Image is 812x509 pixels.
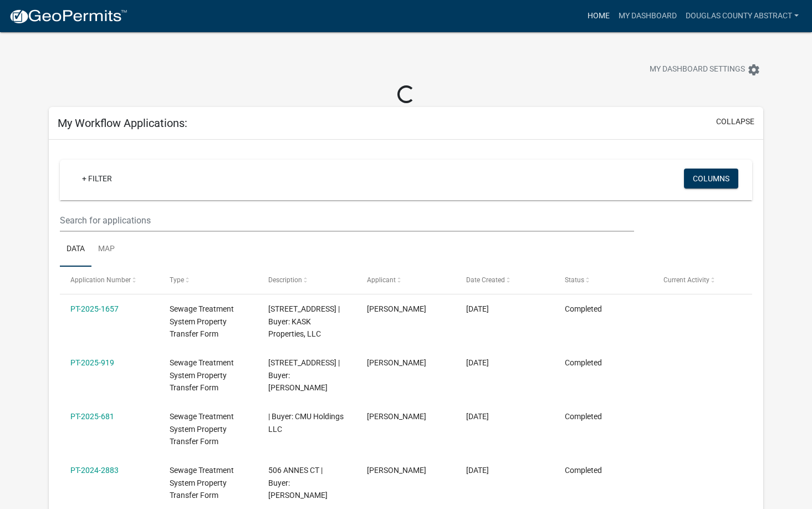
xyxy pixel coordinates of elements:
span: | Buyer: CMU Holdings LLC [268,412,344,434]
h5: My Workflow Applications: [58,116,187,130]
span: Sewage Treatment System Property Transfer Form [170,412,234,446]
span: Jennifer Cavers [367,412,426,421]
button: My Dashboard Settingssettings [641,59,769,80]
datatable-header-cell: Current Activity [653,267,752,293]
span: 25894 CO HWY 73 | Buyer: KASK Properties, LLC [268,304,340,339]
a: PT-2025-681 [70,412,114,421]
a: My Dashboard [614,6,681,27]
span: 04/29/2025 [466,358,489,367]
span: Status [565,276,584,284]
span: Completed [565,412,602,421]
span: Applicant [367,276,396,284]
span: Jennifer Cavers [367,304,426,313]
a: + Filter [73,169,121,189]
span: Type [170,276,184,284]
button: collapse [716,116,754,128]
datatable-header-cell: Date Created [455,267,554,293]
span: 12/23/2024 [466,466,489,475]
span: 506 ANNES CT | Buyer: Kerry J Nelson [268,466,328,500]
span: Description [268,276,302,284]
a: Douglas County Abstract [681,6,803,27]
span: Jennifer Cavers [367,466,426,475]
span: Sewage Treatment System Property Transfer Form [170,466,234,500]
datatable-header-cell: Description [258,267,356,293]
input: Search for applications [60,209,634,232]
span: Current Activity [663,276,709,284]
span: Date Created [466,276,505,284]
span: Completed [565,358,602,367]
span: Completed [565,304,602,313]
span: Sewage Treatment System Property Transfer Form [170,358,234,393]
a: PT-2025-1657 [70,304,119,313]
datatable-header-cell: Status [554,267,653,293]
button: Columns [684,169,738,189]
a: PT-2024-2883 [70,466,119,475]
a: Data [60,232,91,267]
a: PT-2025-919 [70,358,114,367]
span: 219 DAYTON AVE S | Buyer: Christina Noll [268,358,340,393]
datatable-header-cell: Application Number [60,267,159,293]
a: Home [583,6,614,27]
span: Jennifer Cavers [367,358,426,367]
span: 04/03/2025 [466,412,489,421]
a: Map [91,232,121,267]
datatable-header-cell: Applicant [356,267,455,293]
span: Application Number [70,276,131,284]
span: Sewage Treatment System Property Transfer Form [170,304,234,339]
i: settings [747,63,760,77]
span: My Dashboard Settings [650,63,745,77]
span: Completed [565,466,602,475]
span: 07/10/2025 [466,304,489,313]
datatable-header-cell: Type [159,267,258,293]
